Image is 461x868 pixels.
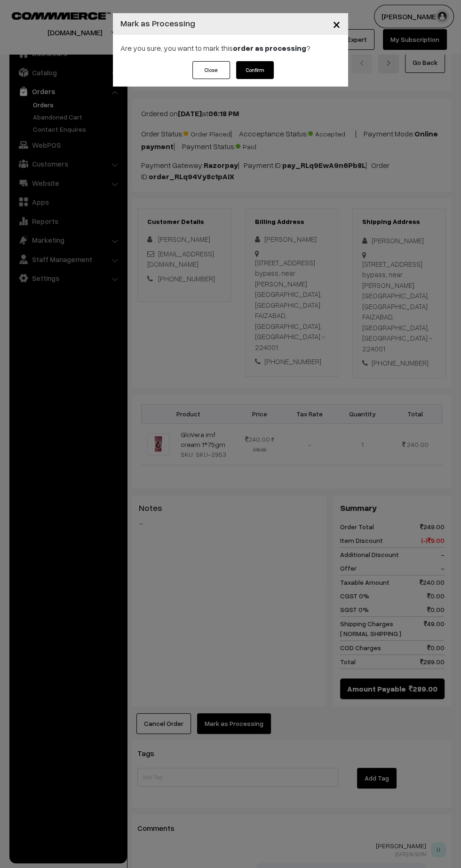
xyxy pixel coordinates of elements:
button: Close [192,61,230,79]
button: Close [325,9,348,39]
div: Are you sure, you want to mark this ? [113,35,348,61]
h4: Mark as Processing [120,17,195,30]
strong: order as processing [233,43,306,53]
button: Confirm [236,61,274,79]
span: × [333,15,341,32]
